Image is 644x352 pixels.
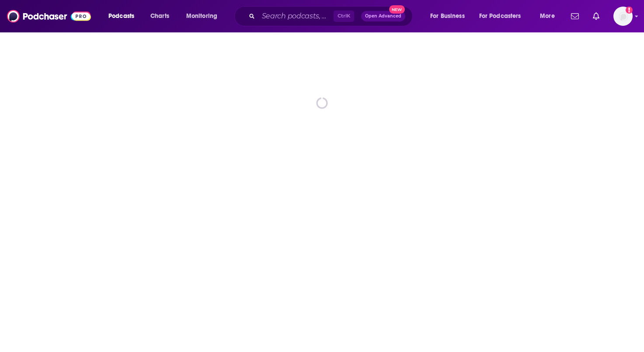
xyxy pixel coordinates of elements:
[108,10,134,22] span: Podcasts
[479,10,521,22] span: For Podcasters
[589,9,603,24] a: Show notifications dropdown
[102,9,146,23] button: open menu
[473,9,534,23] button: open menu
[613,7,633,26] span: Logged in as KSteele
[424,9,476,23] button: open menu
[540,10,555,22] span: More
[430,10,465,22] span: For Business
[567,9,582,24] a: Show notifications dropdown
[613,7,633,26] button: Show profile menu
[534,9,566,23] button: open menu
[258,9,334,23] input: Search podcasts, credits, & more...
[150,10,169,22] span: Charts
[626,7,633,14] svg: Add a profile image
[389,5,405,14] span: New
[186,10,217,22] span: Monitoring
[334,11,354,22] span: Ctrl K
[361,11,405,21] button: Open AdvancedNew
[145,9,174,23] a: Charts
[365,14,401,18] span: Open Advanced
[613,7,633,26] img: User Profile
[7,8,91,25] img: Podchaser - Follow, Share and Rate Podcasts
[243,6,421,26] div: Search podcasts, credits, & more...
[180,9,229,23] button: open menu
